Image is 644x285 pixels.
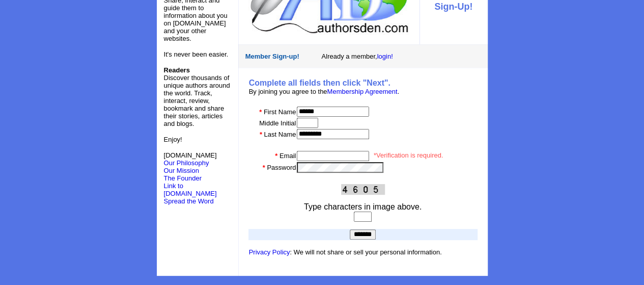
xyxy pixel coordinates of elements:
font: First Name [264,108,296,116]
font: Type characters in image above. [304,202,422,211]
font: Password [267,164,296,171]
b: Complete all fields then click "Next". [249,79,390,87]
a: The Founder [164,174,202,182]
a: Link to [DOMAIN_NAME] [164,182,217,197]
a: login! [377,53,393,60]
font: Last Name [264,131,296,138]
img: This Is CAPTCHA Image [341,184,385,195]
a: Spread the Word [164,196,214,205]
font: Discover thousands of unique authors around the world. Track, interact, review, bookmark and shar... [164,66,230,127]
font: Email [279,152,296,160]
font: It's never been easier. [164,50,229,58]
font: *Verification is required. [374,151,443,159]
font: Already a member, [321,53,393,60]
font: Enjoy! [164,136,182,143]
font: Member Sign-up! [245,53,299,60]
a: Our Mission [164,167,199,174]
font: : We will not share or sell your personal information. [249,248,442,256]
b: Readers [164,66,190,74]
a: Membership Agreement [327,88,397,95]
a: Our Philosophy [164,159,209,167]
font: By joining you agree to the . [249,88,400,95]
font: [DOMAIN_NAME] [164,151,217,167]
font: Middle Initial [259,119,296,127]
font: Spread the Word [164,197,214,205]
a: Privacy Policy [249,248,290,256]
